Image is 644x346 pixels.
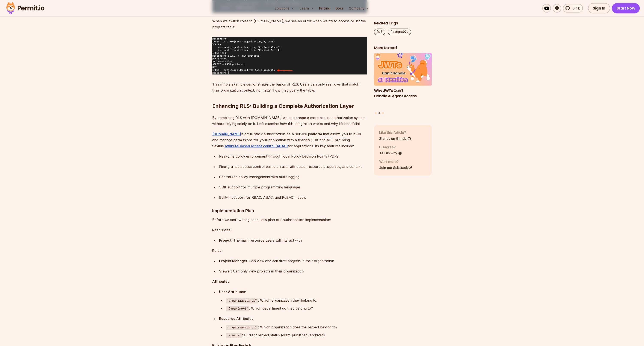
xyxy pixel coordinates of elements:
[219,259,247,263] strong: Project Manager
[379,159,413,164] p: Want more?
[219,184,367,190] div: SDK support for multiple programming languages
[226,325,258,330] code: organization_id
[374,88,432,99] h3: Why JWTs Can’t Handle AI Agent Access
[219,237,367,243] div: : The main resource users will interact with
[379,144,402,150] p: Disagree?
[298,4,316,12] button: Learn
[219,268,367,274] div: : Can only view projects in their organization
[374,21,432,26] h2: Related Tags
[378,112,380,114] button: Go to slide 2
[226,333,242,338] code: status
[374,45,432,51] h2: More to read
[219,194,367,200] div: Built-in support for RBAC, ABAC, and ReBAC models
[374,53,432,86] img: Why JWTs Can’t Handle AI Agent Access
[226,332,367,338] div: : Current project status (draft, published, archived)
[374,29,385,35] a: RLS
[563,4,583,12] a: 5.4k
[612,3,640,13] a: Start Now
[347,4,371,12] button: Company
[212,132,241,136] a: [DOMAIN_NAME]
[212,228,231,232] strong: Resources:
[374,53,432,115] div: Posts
[212,86,367,110] h2: Enhancing RLS: Building a Complete Authorization Layer
[226,297,367,304] div: : Which organization they belong to.
[212,279,230,284] strong: Attributes:
[388,29,411,35] a: PostgreSQL
[588,3,610,13] a: Sign In
[219,258,367,264] div: : Can view and edit draft projects in their organization
[273,4,296,12] button: Solutions
[226,306,249,311] code: Department
[379,150,402,156] a: Tell us why
[379,165,413,170] a: Join our Substack
[4,1,46,15] img: Permit logo
[219,269,231,273] strong: Viewer
[225,144,288,148] a: attribute-based access control (ABAC)
[570,6,580,11] span: 5.4k
[212,131,367,149] p: is a full-stack authorization-as-a-service platform that allows you to build and manage permissio...
[219,316,253,321] strong: Resource Attributes
[379,130,411,135] p: Like this Article?
[212,248,222,253] strong: Roles:
[317,4,332,12] a: Pricing
[226,324,367,330] div: : Which organization does the project belong to?
[219,164,367,170] div: Fine-grained access control based on user attributes, resource properties, and context
[212,81,367,93] p: This simple example demonstrates the basics of RLS. Users can only see rows that match their orga...
[226,305,367,311] div: : Which department do they belong to?
[374,53,432,110] a: Why JWTs Can’t Handle AI Agent AccessWhy JWTs Can’t Handle AI Agent Access
[219,153,367,159] div: Real-time policy enforcement through local Policy Decision Points (PDPs)
[212,115,367,127] p: By combining RLS with [DOMAIN_NAME], we can create a more robust authorization system without rel...
[219,316,367,322] div: :
[212,18,367,30] p: When we switch roles to [PERSON_NAME], we see an error when we try to access or list the projects...
[212,217,367,223] p: Before we start writing code, let’s plan our authorization implementation:
[212,207,367,214] h3: Implementation Plan
[334,4,345,12] a: Docs
[219,290,245,294] strong: User Attributes
[379,136,411,141] a: Star us on Github
[219,289,367,295] div: :
[219,238,231,242] strong: Project
[375,112,376,114] button: Go to slide 1
[219,174,367,180] div: Centralized policy management with audit logging
[382,112,384,114] button: Go to slide 3
[212,37,367,74] img: image.png
[226,298,258,303] code: organization_id
[374,53,432,110] li: 2 of 3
